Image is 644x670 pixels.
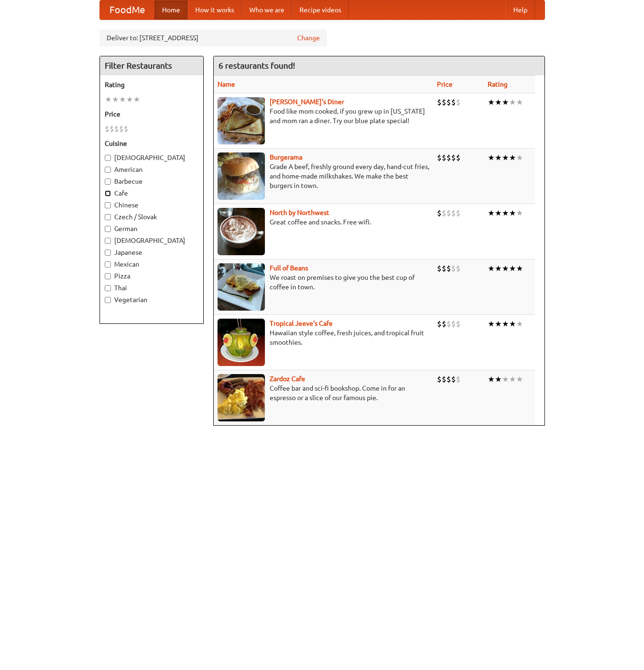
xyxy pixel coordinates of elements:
[242,0,292,19] a: Who we are
[509,319,516,329] li: ★
[509,97,516,107] li: ★
[105,214,111,220] input: Czech / Slovak
[270,153,302,161] b: Burgerama
[109,124,114,134] li: $
[218,217,429,227] p: Great coffee and snacks. Free wifi.
[218,374,265,421] img: zardoz.jpg
[114,124,119,134] li: $
[502,152,509,163] li: ★
[488,208,495,218] li: ★
[495,263,502,274] li: ★
[516,374,523,384] li: ★
[502,97,509,107] li: ★
[218,384,429,402] p: Coffee bar and sci-fi bookshop. Come in for an espresso or a slice of our famous pie.
[105,139,199,148] h5: Cuisine
[119,124,124,134] li: $
[446,208,451,218] li: $
[451,319,456,329] li: $
[270,98,344,106] a: [PERSON_NAME]'s Diner
[488,97,495,107] li: ★
[270,320,333,327] a: Tropical Jeeve's Cafe
[516,263,523,274] li: ★
[516,319,523,329] li: ★
[218,61,295,70] ng-pluralize: 6 restaurants found!
[442,97,446,107] li: $
[105,236,199,245] label: [DEMOGRAPHIC_DATA]
[154,0,188,19] a: Home
[456,208,461,218] li: $
[437,319,442,329] li: $
[105,109,199,119] h5: Price
[100,0,154,19] a: FoodMe
[502,208,509,218] li: ★
[495,374,502,384] li: ★
[218,107,429,125] p: Food like mom cooked, if you grew up in [US_STATE] and mom ran a diner. Try our blue plate special!
[451,152,456,163] li: $
[516,152,523,163] li: ★
[456,319,461,329] li: $
[133,94,140,105] li: ★
[446,319,451,329] li: $
[451,208,456,218] li: $
[218,97,265,144] img: sallys.jpg
[105,165,199,174] label: American
[488,263,495,274] li: ★
[292,0,349,19] a: Recipe videos
[105,271,199,281] label: Pizza
[446,374,451,384] li: $
[270,375,305,383] a: Zardoz Cafe
[105,248,199,257] label: Japanese
[509,374,516,384] li: ★
[437,208,442,218] li: $
[502,374,509,384] li: ★
[502,263,509,274] li: ★
[105,200,199,210] label: Chinese
[105,297,111,303] input: Vegetarian
[105,190,111,197] input: Cafe
[442,319,446,329] li: $
[218,80,235,88] a: Name
[437,80,453,88] a: Price
[456,374,461,384] li: $
[437,97,442,107] li: $
[456,152,461,163] li: $
[105,202,111,208] input: Chinese
[105,224,199,233] label: German
[105,155,111,161] input: [DEMOGRAPHIC_DATA]
[188,0,242,19] a: How it works
[442,208,446,218] li: $
[451,263,456,274] li: $
[124,124,128,134] li: $
[488,374,495,384] li: ★
[105,285,111,291] input: Thai
[509,208,516,218] li: ★
[270,209,329,216] a: North by Northwest
[516,208,523,218] li: ★
[495,152,502,163] li: ★
[446,263,451,274] li: $
[442,374,446,384] li: $
[437,152,442,163] li: $
[488,152,495,163] li: ★
[119,94,126,105] li: ★
[502,319,509,329] li: ★
[456,97,461,107] li: $
[126,94,133,105] li: ★
[270,264,308,272] a: Full of Beans
[446,97,451,107] li: $
[105,179,111,185] input: Barbecue
[105,261,111,268] input: Mexican
[218,273,429,292] p: We roast on premises to give you the best cup of coffee in town.
[105,259,199,269] label: Mexican
[105,212,199,222] label: Czech / Slovak
[218,319,265,366] img: jeeves.jpg
[495,319,502,329] li: ★
[488,319,495,329] li: ★
[516,97,523,107] li: ★
[495,97,502,107] li: ★
[100,29,327,46] div: Deliver to: [STREET_ADDRESS]
[105,80,199,89] h5: Rating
